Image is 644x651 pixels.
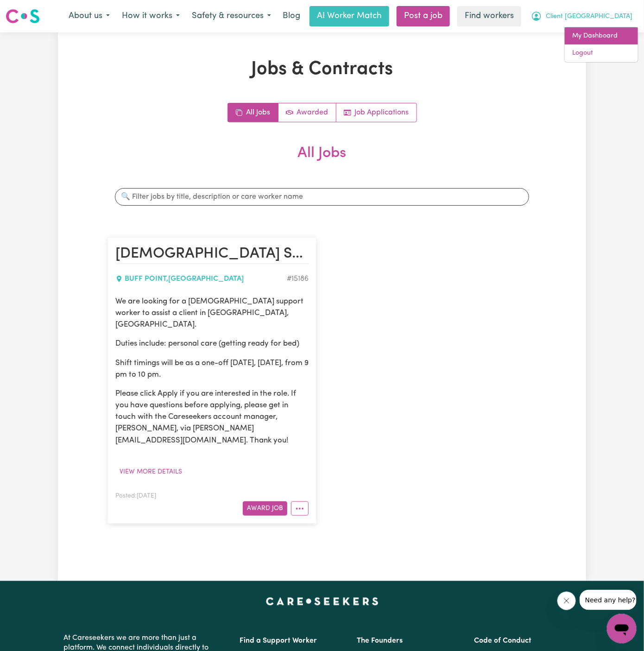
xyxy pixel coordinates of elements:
[546,12,632,22] span: Client [GEOGRAPHIC_DATA]
[115,296,309,331] p: We are looking for a [DEMOGRAPHIC_DATA] support worker to assist a client in [GEOGRAPHIC_DATA], [...
[115,388,309,446] p: Please click Apply if you are interested in the role. If you have questions before applying, plea...
[266,598,379,605] a: Careseekers home page
[287,273,309,284] div: Job ID #15186
[6,8,40,25] img: Careseekers logo
[115,357,309,380] p: Shift timings will be as a one-off [DATE], [DATE], from 9 pm to 10 pm.
[63,6,116,26] button: About us
[474,637,532,645] a: Code of Conduct
[291,501,309,516] button: More options
[397,6,450,26] a: Post a job
[564,27,638,63] div: My Account
[243,501,287,516] button: Award Job
[115,338,309,349] p: Duties include: personal care (getting ready for bed)
[277,6,306,26] a: Blog
[115,188,529,206] input: 🔍 Filter jobs by title, description or care worker name
[115,493,156,499] span: Posted: [DATE]
[115,465,186,479] button: View more details
[565,27,638,45] a: My Dashboard
[607,614,637,644] iframe: Button to launch messaging window
[278,103,336,122] a: Active jobs
[228,103,278,122] a: All jobs
[309,6,389,26] a: AI Worker Match
[557,592,576,610] iframe: Close message
[6,6,40,27] a: Careseekers logo
[525,6,638,26] button: My Account
[240,637,317,645] a: Find a Support Worker
[457,6,521,26] a: Find workers
[115,273,287,284] div: BUFF POINT , [GEOGRAPHIC_DATA]
[580,590,637,610] iframe: Message from company
[186,6,277,26] button: Safety & resources
[565,44,638,62] a: Logout
[115,245,309,264] h2: Female Support Worker Needed In Buff Point, NSW
[116,6,186,26] button: How it works
[107,145,537,177] h2: All Jobs
[357,637,403,645] a: The Founders
[107,58,537,81] h1: Jobs & Contracts
[336,103,417,122] a: Job applications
